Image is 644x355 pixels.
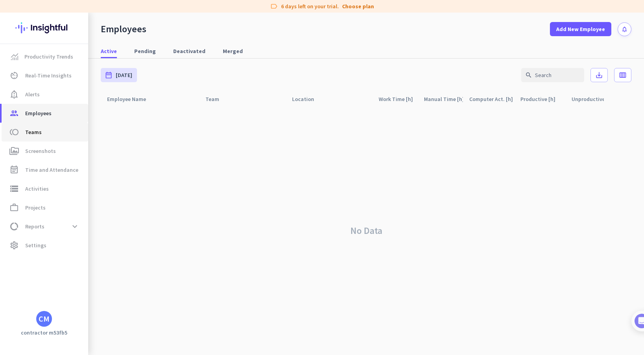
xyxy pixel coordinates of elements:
[205,94,229,105] div: Team
[9,90,19,99] i: notification_important
[2,47,88,66] a: menu-itemProductivity Trends
[68,219,82,234] button: expand_more
[9,203,19,212] i: work_outline
[25,241,46,250] span: Settings
[572,94,613,105] div: Unproductive [h]
[2,66,88,85] a: av_timerReal-Time Insights
[550,22,611,36] button: Add New Employee
[15,13,73,43] img: Insightful logo
[2,142,88,160] a: perm_mediaScreenshots
[621,26,628,33] i: notifications
[9,241,19,250] i: settings
[25,127,42,137] span: Teams
[105,71,113,79] i: date_range
[520,94,565,105] div: Productive [h]
[9,109,19,118] i: group
[2,104,88,123] a: groupEmployees
[25,165,78,175] span: Time and Attendance
[2,198,88,217] a: work_outlineProjects
[25,71,72,80] span: Real-Time Insights
[107,94,155,105] div: Employee Name
[25,146,56,156] span: Screenshots
[342,2,374,10] a: Choose plan
[2,123,88,142] a: tollTeams
[9,71,19,80] i: av_timer
[134,47,156,55] span: Pending
[292,94,324,105] div: Location
[116,71,132,79] span: [DATE]
[2,217,88,236] a: data_usageReportsexpand_more
[614,68,631,82] button: calendar_view_week
[595,71,603,79] i: save_alt
[25,90,40,99] span: Alerts
[25,109,52,118] span: Employees
[9,165,19,175] i: event_note
[9,127,19,137] i: toll
[525,72,532,79] i: search
[521,68,584,82] input: Search
[11,53,18,60] img: menu-item
[379,94,418,105] div: Work Time [h]
[101,23,146,35] div: Employees
[469,94,514,105] div: Computer Act. [h]
[2,236,88,255] a: settingsSettings
[9,184,19,193] i: storage
[9,222,19,231] i: data_usage
[590,68,608,82] button: save_alt
[618,22,631,36] button: notifications
[2,179,88,198] a: storageActivities
[173,47,205,55] span: Deactivated
[556,25,605,33] span: Add New Employee
[25,222,44,231] span: Reports
[223,47,243,55] span: Merged
[2,85,88,104] a: notification_importantAlerts
[24,52,73,61] span: Productivity Trends
[25,184,49,193] span: Activities
[619,71,627,79] i: calendar_view_week
[2,160,88,179] a: event_noteTime and Attendance
[424,94,463,105] div: Manual Time [h]
[101,107,631,355] div: No Data
[39,315,50,323] div: CM
[101,47,117,55] span: Active
[25,203,46,212] span: Projects
[9,146,19,156] i: perm_media
[270,2,278,10] i: label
